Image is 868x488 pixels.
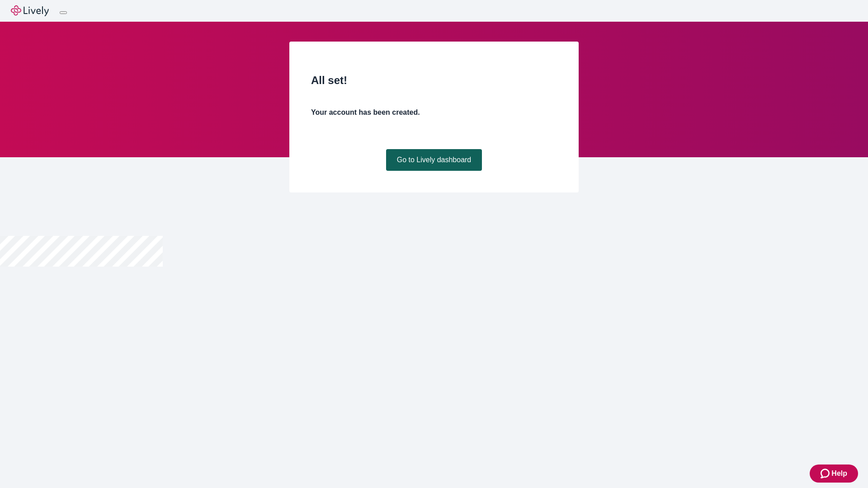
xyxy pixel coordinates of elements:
span: Help [831,468,847,479]
h4: Your account has been created. [311,107,557,118]
button: Log out [60,11,67,14]
h2: All set! [311,72,557,89]
button: Zendesk support iconHelp [810,465,858,483]
a: Go to Lively dashboard [386,149,482,171]
img: Lively [11,5,49,16]
svg: Zendesk support icon [821,468,831,479]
